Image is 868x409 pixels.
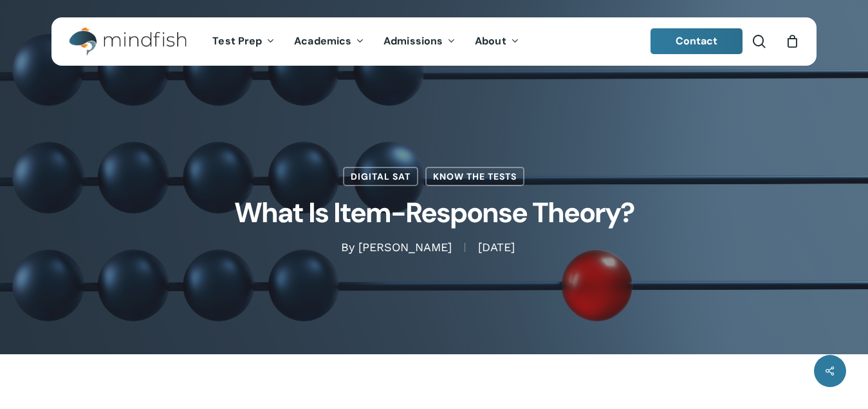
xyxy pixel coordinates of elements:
[203,17,528,66] nav: Main Menu
[676,34,718,48] span: Contact
[374,36,465,47] a: Admissions
[341,243,355,252] span: By
[294,34,351,48] span: Academics
[203,36,284,47] a: Test Prep
[284,36,374,47] a: Academics
[51,17,817,66] header: Main Menu
[465,36,529,47] a: About
[113,186,756,240] h1: What Is Item-Response Theory?
[465,243,528,252] span: [DATE]
[425,167,524,186] a: Know the Tests
[475,34,506,48] span: About
[343,167,418,186] a: Digital SAT
[358,240,452,254] a: [PERSON_NAME]
[383,34,443,48] span: Admissions
[651,28,743,54] a: Contact
[212,34,262,48] span: Test Prep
